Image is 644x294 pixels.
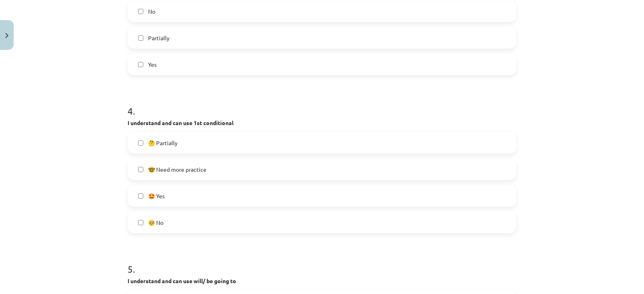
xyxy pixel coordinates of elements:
[148,34,169,42] span: Partially
[148,218,163,227] span: 🥺 No
[138,62,143,67] input: Yes
[128,91,516,116] h1: 4 .
[148,7,155,16] span: No
[5,33,8,38] img: icon-close-lesson-0947bae3869378f0d4975bcd49f059093ad1ed9edebbc8119c70593378902aed.svg
[148,192,165,200] span: 🤩 Yes
[138,35,143,41] input: Partially
[138,167,143,172] input: 🤓 Need more practice
[148,139,178,147] span: 🤔 Partially
[138,220,143,225] input: 🥺 No
[138,193,143,199] input: 🤩 Yes
[128,277,236,284] strong: I understand and can use will/ be going to
[148,60,157,69] span: Yes
[138,140,143,146] input: 🤔 Partially
[138,9,143,14] input: No
[148,165,206,174] span: 🤓 Need more practice
[128,119,233,126] strong: I understand and can use 1st conditional
[128,249,516,274] h1: 5 .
